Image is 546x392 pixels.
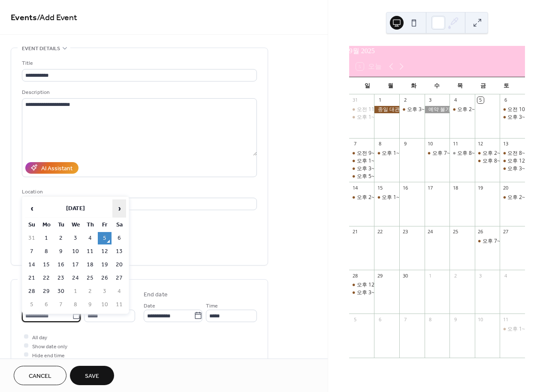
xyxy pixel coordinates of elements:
[39,219,53,231] th: Mo
[352,316,358,323] div: 5
[83,232,97,244] td: 4
[25,259,39,271] td: 14
[25,232,39,244] td: 31
[349,194,374,201] div: 오후 2~5, 서*샘
[475,238,500,245] div: 오후 7~9, 주*정
[382,194,418,201] div: 오후 1~4, 전*민
[379,77,402,94] div: 월
[500,150,525,157] div: 오전 8~12, 강*식
[32,333,47,342] span: All day
[452,229,459,235] div: 25
[39,285,53,298] td: 29
[144,290,168,299] div: End date
[477,141,484,147] div: 12
[352,184,358,191] div: 14
[477,184,484,191] div: 19
[452,97,459,103] div: 4
[357,157,393,165] div: 오후 1~3, 이*환
[112,219,126,231] th: Sa
[402,97,408,103] div: 2
[54,219,68,231] th: Tu
[507,114,544,121] div: 오후 3~5, 이*지
[349,173,374,180] div: 오후 5~7, 문*민
[502,229,509,235] div: 27
[407,106,443,113] div: 오후 3~5, 이*진
[54,285,68,298] td: 30
[477,316,484,323] div: 10
[25,285,39,298] td: 28
[449,150,475,157] div: 오후 8~10, 입금대기
[377,141,383,147] div: 8
[98,259,112,271] td: 19
[352,229,358,235] div: 21
[452,141,459,147] div: 11
[500,157,525,165] div: 오후 12~2, 장*정
[427,272,434,279] div: 1
[357,165,393,172] div: 오후 3~5, 권*정
[502,141,509,147] div: 13
[502,184,509,191] div: 20
[449,77,472,94] div: 목
[349,114,374,121] div: 오후 1~4, 문*우
[39,245,53,258] td: 8
[113,200,126,217] span: ›
[112,299,126,311] td: 11
[425,106,450,113] div: 예약 불가
[402,229,408,235] div: 23
[349,106,374,113] div: 오전 11~1, 길*군
[98,232,112,244] td: 5
[25,200,38,217] span: ‹
[112,285,126,298] td: 4
[374,150,399,157] div: 오후 1~3, 박*현
[83,285,97,298] td: 2
[427,316,434,323] div: 8
[11,9,37,26] a: Events
[41,164,72,173] div: AI Assistant
[382,150,418,157] div: 오후 1~3, 박*현
[69,259,82,271] td: 17
[69,219,82,231] th: We
[112,232,126,244] td: 6
[483,150,519,157] div: 오후 2~5, 이*인
[98,285,112,298] td: 3
[500,114,525,121] div: 오후 3~5, 이*지
[477,97,484,103] div: 5
[54,259,68,271] td: 16
[502,97,509,103] div: 6
[500,165,525,172] div: 오후 3~6, 김*진
[54,299,68,311] td: 7
[475,157,500,165] div: 오후 8~10, 이*윤
[14,366,66,385] a: Cancel
[69,299,82,311] td: 8
[427,141,434,147] div: 10
[25,272,39,284] td: 21
[29,372,51,381] span: Cancel
[32,342,67,351] span: Show date only
[500,106,525,113] div: 오전 10~12, 조*진
[144,301,155,310] span: Date
[477,229,484,235] div: 26
[69,272,82,284] td: 24
[402,141,408,147] div: 9
[457,106,502,113] div: 오후 2~6, 스토**인
[39,199,112,218] th: [DATE]
[22,59,255,68] div: Title
[98,219,112,231] th: Fr
[425,77,449,94] div: 수
[349,150,374,157] div: 오전 9~11, 정*정
[112,259,126,271] td: 20
[22,88,255,97] div: Description
[483,238,519,245] div: 오후 7~9, 주*정
[39,232,53,244] td: 1
[83,259,97,271] td: 18
[357,281,396,289] div: 오후 12~2, 엄*슬
[357,194,393,201] div: 오후 2~5, 서*샘
[349,157,374,165] div: 오후 1~3, 이*환
[452,316,459,323] div: 9
[112,272,126,284] td: 27
[427,229,434,235] div: 24
[472,77,495,94] div: 금
[452,184,459,191] div: 18
[402,272,408,279] div: 30
[357,114,393,121] div: 오후 1~4, 문*우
